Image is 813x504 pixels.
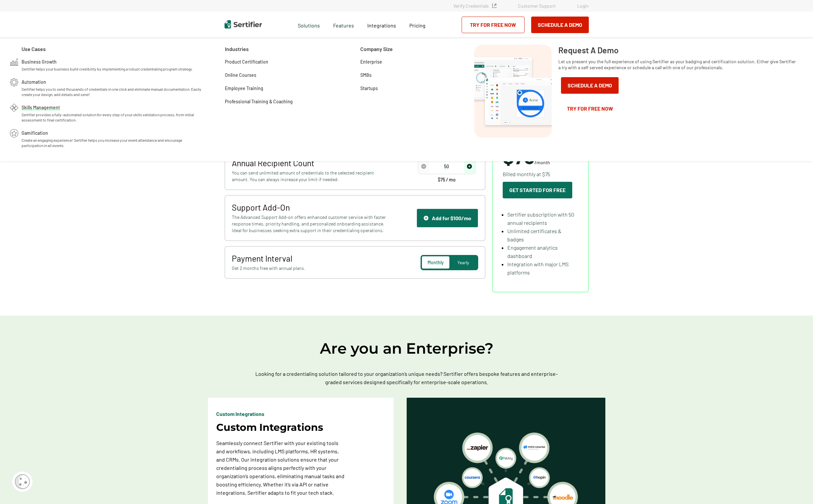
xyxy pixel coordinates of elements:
span: decrease number [419,159,429,174]
span: / [503,146,550,166]
a: Startups [360,84,378,91]
span: Sertifier provides a fully-automated solution for every step of your skills validation process, f... [22,112,203,123]
span: Business Growth [22,58,57,65]
img: Automation Icon [10,78,18,86]
span: Support Add-On [232,202,388,212]
span: Industries [225,45,249,53]
span: Gamification [22,129,48,136]
img: Decrease Icon [421,164,426,169]
span: Use Cases [22,45,46,53]
span: Pricing [409,22,426,28]
a: Enterprise [360,58,382,65]
a: Verify Credentials [453,3,496,9]
a: GamificationCreate an engaging experience! Sertifier helps you increase your event attendance and... [22,129,203,148]
p: Seamlessly connect Sertifier with your existing tools and workflows, including LMS platforms, HR ... [216,439,347,497]
span: Skills Management [22,104,60,110]
a: Professional Training & Coaching [225,98,293,104]
a: Employee Training [225,84,263,91]
button: Schedule a Demo [531,17,589,33]
span: Company Size [360,45,393,53]
span: increase number [464,159,475,174]
span: Automation [22,78,46,85]
img: Support Icon [424,216,429,221]
span: Sertifier helps your business build credibility by implementing a robust credentialing program st... [22,66,193,72]
p: Custom Integrations [216,421,323,433]
a: Integrations [367,21,396,29]
img: Sertifier | Digital Credentialing Platform [225,20,262,28]
button: Support IconAdd for $100/mo [417,209,478,227]
button: Get Started For Free [503,182,572,198]
a: Customer Support [518,3,556,9]
span: Create an engaging experience! Sertifier helps you increase your event attendance and encourage p... [22,137,203,148]
span: Yearly [457,260,469,265]
a: Pricing [409,21,426,29]
p: Looking for a credentialing solution tailored to your organization’s unique needs? Sertifier offe... [248,370,566,386]
span: Request A Demo [558,45,619,55]
h2: Are you an Enterprise? [208,339,605,358]
span: Let us present you the full experience of using Sertifier as your badging and certification solut... [558,59,796,71]
img: Request A Demo [474,45,552,137]
span: Features [333,21,354,29]
a: Business GrowthSertifier helps your business build credibility by implementing a robust credentia... [22,58,193,72]
a: Product Certification [225,58,268,65]
a: AutomationSertifier helps you to send thousands of credentials in one click and eliminate manual ... [22,78,203,97]
img: Verified [492,4,496,8]
span: Annual Recipient Count [232,158,388,168]
a: SMBs [360,71,372,78]
span: Integration with major LMS platforms [507,261,569,276]
iframe: Chat Widget [780,472,813,504]
img: Gamification Icon [10,129,18,137]
span: Billed monthly at $75 [503,170,550,178]
a: Login [577,3,589,9]
span: Integrations [367,22,396,28]
span: Monthly [428,260,444,265]
span: month [536,160,550,165]
span: Get 2 months free with annual plans. [232,265,388,272]
span: Unlimited certificates & badges [507,228,561,242]
img: Skills Management Icon [10,104,18,112]
span: Solutions [298,21,320,29]
a: Online Courses [225,71,256,78]
img: Business Growth Icon [10,58,18,66]
a: Skills ManagementSertifier provides a fully-automated solution for every step of your skills vali... [22,104,203,123]
img: Cookie Popup Icon [15,474,30,489]
span: $75 / mo [438,177,456,182]
span: Sertifier helps you to send thousands of credentials in one click and eliminate manual documentat... [22,86,203,97]
img: Increase Icon [467,164,472,169]
p: Custom Integrations [216,410,264,418]
span: You can send unlimited amount of credentials to the selected recipient amount. You can always inc... [232,170,388,183]
a: Try for Free Now [462,17,525,33]
div: Add for $100/mo [424,215,471,221]
span: Engagement analytics dashboard [507,244,558,259]
span: Sertifier subscription with 50 annual recipients [507,211,574,226]
span: The Advanced Support Add-on offers enhanced customer service with faster response times, priority... [232,214,388,234]
a: Try for Free Now [558,100,621,117]
span: Payment Interval [232,253,388,263]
